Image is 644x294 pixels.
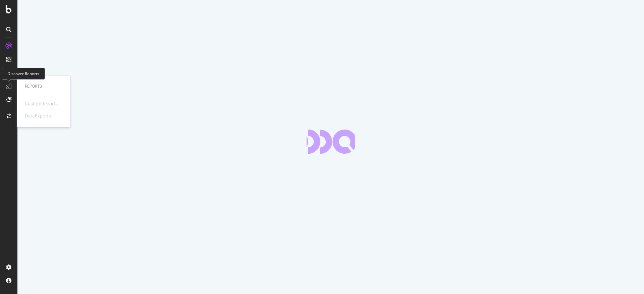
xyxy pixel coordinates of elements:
div: Discover Reports [2,68,45,80]
div: CustomReports [25,100,58,107]
div: DataExports [25,112,51,119]
div: Reports [25,84,62,89]
div: animation [307,130,355,154]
